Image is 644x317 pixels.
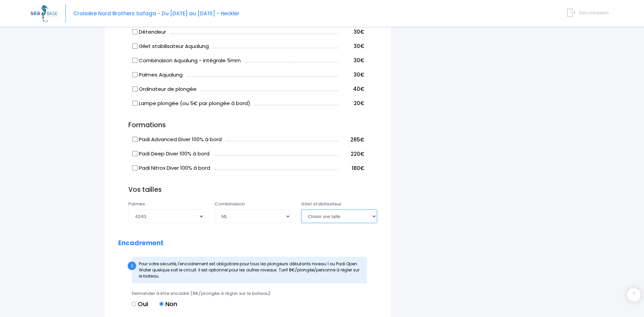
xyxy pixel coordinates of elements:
span: Pour votre sécurité, l'encadrement est obligatoire pour tous les plongeurs débutants niveau 1 ou ... [139,261,360,279]
span: Déconnexion [579,10,609,16]
label: Lampe plongée (ou 5€ par plongée à bord) [133,100,250,107]
label: Gilet stabilisateur Aqualung [133,43,209,50]
label: Détendeur [133,28,166,36]
label: Palmes [128,201,145,207]
span: 180€ [352,165,364,172]
label: Combinaison Aqualung - intégrale 5mm [133,57,241,65]
span: 30€ [354,71,364,78]
label: Gilet stabilisateur [301,201,342,207]
span: Demander à être encadré (8€/plongée à régler sur le bateau) [132,290,271,297]
label: Padi Advanced Diver 100% à bord [133,136,222,144]
span: 220€ [351,150,364,157]
input: Gilet stabilisateur Aqualung [132,43,138,49]
input: Lampe plongée (ou 5€ par plongée à bord) [132,100,138,106]
input: Padi Deep Diver 100% à bord [132,151,138,156]
span: 30€ [354,43,364,50]
span: 20€ [354,100,364,107]
input: Détendeur [132,29,138,34]
input: Combinaison Aqualung - intégrale 5mm [132,57,138,63]
span: Croisière Nord Brothers Safaga - Du [DATE] au [DATE] - Heckler [73,10,239,17]
span: 285€ [350,136,364,143]
label: Combinaison [215,201,245,207]
label: Ordinateur de plongée [133,85,197,93]
h3: Formations [118,121,377,129]
span: 40€ [353,85,364,93]
div: i [128,262,136,270]
input: Ordinateur de plongée [132,86,138,91]
input: Padi Nitrox Diver 100% à bord [132,165,138,171]
label: Non [159,299,177,308]
label: Padi Nitrox Diver 100% à bord [133,164,210,172]
input: Oui [132,302,136,306]
h2: Encadrement [118,239,377,247]
label: Oui [132,299,148,308]
input: Non [159,302,164,306]
span: 30€ [354,28,364,35]
span: 30€ [354,57,364,64]
label: Palmes Aqualung [133,71,183,79]
h3: Vos tailles [128,186,377,194]
label: Padi Deep Diver 100% à bord [133,150,209,158]
input: Padi Advanced Diver 100% à bord [132,137,138,142]
input: Palmes Aqualung [132,72,138,77]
